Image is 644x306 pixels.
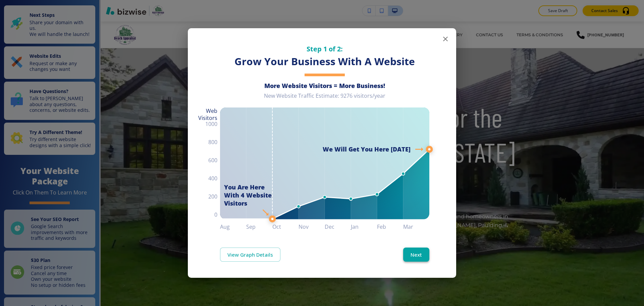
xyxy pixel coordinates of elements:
h6: Sep [246,222,272,231]
div: New Website Traffic Estimate: 9276 visitors/year [220,92,429,105]
h6: Jan [351,222,377,231]
h6: Nov [299,222,325,231]
button: Next [403,248,429,262]
h6: Aug [220,222,246,231]
h6: Mar [403,222,429,231]
h6: Dec [325,222,351,231]
h5: Step 1 of 2: [220,44,429,53]
h6: More Website Visitors = More Business! [220,82,429,90]
h6: Feb [377,222,403,231]
h6: Oct [272,222,299,231]
a: View Graph Details [220,248,280,262]
h3: Grow Your Business With A Website [220,55,429,69]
